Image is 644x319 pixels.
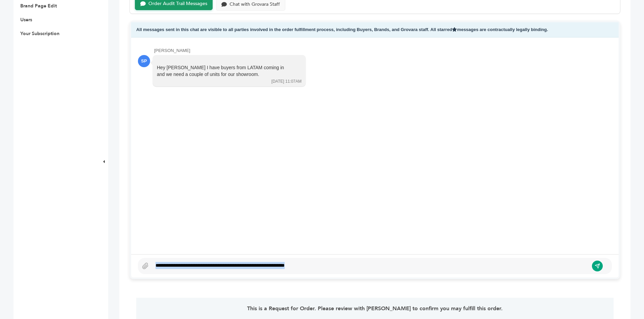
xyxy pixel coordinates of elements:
[271,79,302,84] div: [DATE] 11:07AM
[20,17,32,23] a: Users
[131,22,619,37] div: All messages sent in this chat are visible to all parties involved in the order fulfillment proce...
[148,1,207,7] div: Order Audit Trail Messages
[155,304,594,313] p: This is a Request for Order. Please review with [PERSON_NAME] to confirm you may fulfill this order.
[20,30,59,37] a: Your Subscription
[154,48,612,54] div: [PERSON_NAME]
[138,55,150,67] div: SP
[157,64,292,78] div: Hey [PERSON_NAME] I have buyers from LATAM coming in and we need a couple of units for our showroom.
[230,2,280,7] div: Chat with Grovara Staff
[20,3,57,9] a: Brand Page Edit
